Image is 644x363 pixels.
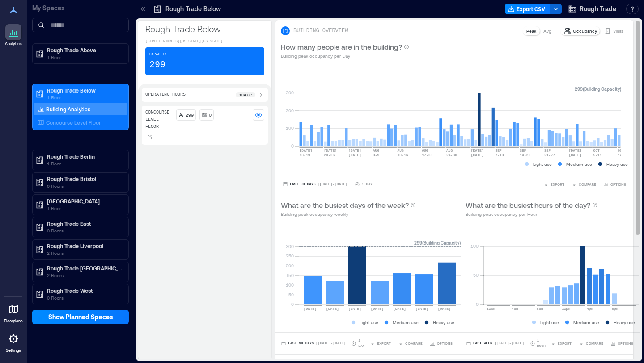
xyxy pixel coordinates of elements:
text: 17-23 [422,153,432,157]
text: 4am [512,307,518,311]
p: Heavy use [433,319,454,326]
text: 10-16 [398,153,408,157]
span: Show Planned Spaces [48,312,113,321]
p: Avg [543,27,551,34]
p: Building peak occupancy per Day [281,52,409,59]
p: Concourse Level Floor [46,119,101,126]
button: EXPORT [368,339,393,348]
button: OPTIONS [428,339,454,348]
p: 0 Floors [47,227,122,234]
text: [DATE] [304,307,317,311]
text: AUG [422,148,428,152]
p: Building peak occupancy weekly [281,211,416,218]
p: Rough Trade Below [165,4,221,13]
p: Building peak occupancy per Hour [466,211,597,218]
button: EXPORT [549,339,573,348]
p: Medium use [573,319,599,326]
p: What are the busiest hours of the day? [466,200,590,211]
p: Analytics [5,41,22,46]
text: 14-20 [520,153,530,157]
text: [DATE] [348,148,361,152]
p: 1 Day [358,338,368,349]
tspan: 300 [286,90,294,95]
p: 299 [149,59,165,71]
p: Light use [533,160,552,168]
tspan: 150 [286,273,294,278]
tspan: 300 [286,244,294,249]
text: 3-9 [373,153,380,157]
button: Rough Trade [565,2,619,16]
button: COMPARE [396,339,424,348]
p: Light use [360,319,378,326]
p: 2 Floors [47,249,122,257]
text: [DATE] [471,148,484,152]
p: [GEOGRAPHIC_DATA] [47,198,122,205]
p: 0 Floors [47,294,122,301]
p: My Spaces [32,4,129,13]
span: COMPARE [579,181,596,187]
button: COMPARE [570,180,598,189]
span: COMPARE [405,341,423,346]
p: Rough Trade East [47,220,122,227]
span: Rough Trade [580,4,616,13]
button: Last 90 Days |[DATE]-[DATE] [281,180,349,189]
p: 299 [186,111,194,118]
button: Show Planned Spaces [32,310,129,324]
p: Rough Trade Berlin [47,153,122,160]
tspan: 200 [286,263,294,268]
tspan: 0 [476,301,479,307]
tspan: 0 [291,143,294,148]
text: SEP [544,148,551,152]
text: 8pm [612,307,619,311]
p: 1 Floor [47,160,122,167]
p: Rough Trade Below [145,22,264,35]
p: 2 Floors [47,272,122,279]
text: 13-19 [300,153,310,157]
text: 5-11 [593,153,602,157]
p: 10a - 8p [239,92,252,97]
text: SEP [495,148,502,152]
button: Last Week |[DATE]-[DATE] [466,339,524,348]
a: Settings [3,328,24,356]
tspan: 200 [286,108,294,113]
p: Medium use [393,319,419,326]
text: [DATE] [300,148,313,152]
text: 8am [537,307,543,311]
text: [DATE] [438,307,451,311]
text: [DATE] [569,153,582,157]
text: AUG [373,148,380,152]
p: Floorplans [4,318,23,324]
button: COMPARE [577,339,605,348]
span: OPTIONS [437,341,453,346]
p: Rough Trade Above [47,46,122,54]
p: Settings [6,348,21,353]
text: 20-26 [324,153,335,157]
button: EXPORT [542,180,566,189]
text: [DATE] [324,148,337,152]
text: OCT [618,148,624,152]
text: 12-18 [618,153,628,157]
text: 4pm [587,307,593,311]
p: Operating Hours [145,91,186,98]
button: Last 90 Days |[DATE]-[DATE] [281,339,346,348]
tspan: 0 [291,301,294,307]
p: Rough Trade Liverpool [47,242,122,249]
span: EXPORT [377,341,391,346]
text: [DATE] [348,307,361,311]
p: Concourse Level Floor [145,109,173,131]
p: 1 Day [362,181,373,187]
p: 0 Floors [47,182,122,190]
span: OPTIONS [618,341,633,346]
p: How many people are in the building? [281,42,402,52]
p: Light use [540,319,559,326]
a: Floorplans [1,299,25,326]
text: 12pm [562,307,570,311]
p: 1 Floor [47,205,122,212]
tspan: 50 [288,292,294,297]
tspan: 100 [286,125,294,131]
button: Export CSV [505,4,551,14]
text: 12am [487,307,495,311]
p: Heavy use [606,160,628,168]
span: EXPORT [558,341,572,346]
text: 24-30 [446,153,457,157]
